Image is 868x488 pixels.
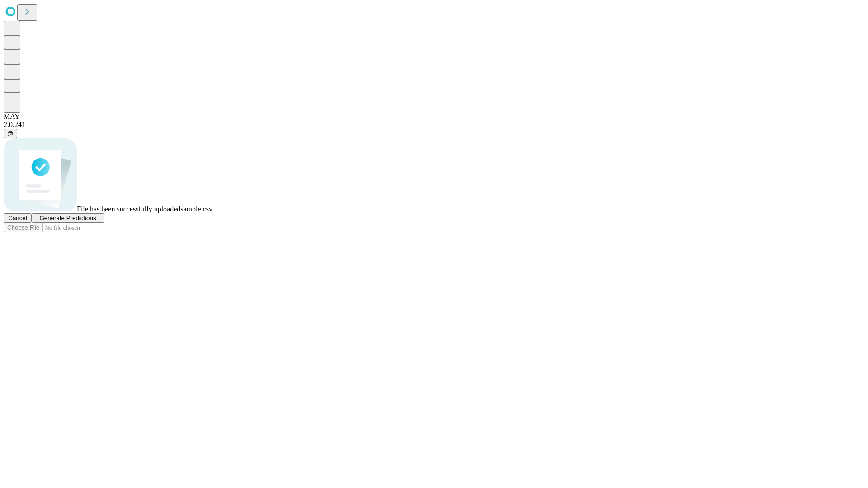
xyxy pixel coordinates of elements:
div: 2.0.241 [4,121,864,129]
button: Cancel [4,213,32,223]
span: Generate Predictions [39,215,96,221]
span: File has been successfully uploaded [77,205,180,213]
span: Cancel [8,215,27,221]
span: @ [7,130,14,137]
button: Generate Predictions [32,213,104,223]
button: @ [4,129,17,138]
span: sample.csv [180,205,212,213]
div: MAY [4,113,864,121]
